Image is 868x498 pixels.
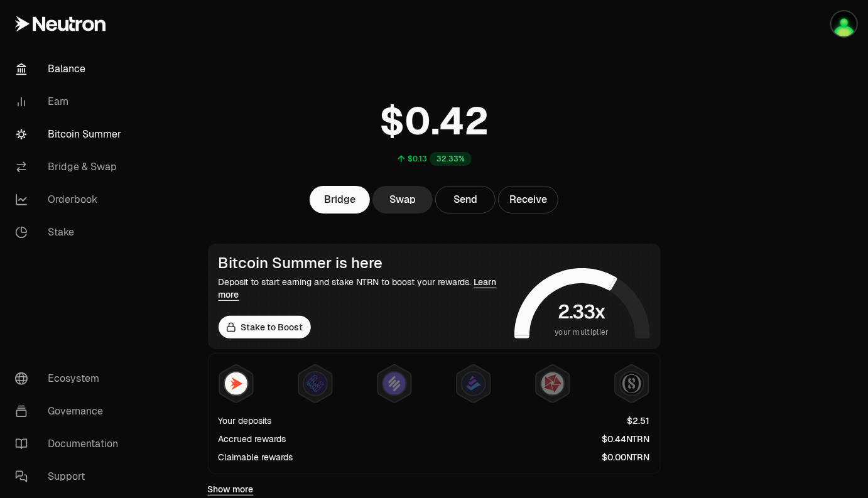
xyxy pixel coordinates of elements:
[208,483,254,495] a: Show more
[219,433,286,445] div: Accrued rewards
[408,154,427,164] div: $0.13
[5,216,136,249] a: Stake
[219,276,509,301] div: Deposit to start earning and stake NTRN to boost your rewards.
[5,395,136,428] a: Governance
[5,460,136,493] a: Support
[435,186,496,214] button: Send
[555,326,609,338] span: your multiplier
[304,372,327,395] img: EtherFi Points
[225,372,247,395] img: NTRN
[5,428,136,460] a: Documentation
[430,152,472,166] div: 32.33%
[498,186,558,214] button: Receive
[219,414,272,427] div: Your deposits
[541,372,564,395] img: Mars Fragments
[383,372,406,395] img: Solv Points
[219,451,293,463] div: Claimable rewards
[5,362,136,395] a: Ecosystem
[5,118,136,151] a: Bitcoin Summer
[5,183,136,216] a: Orderbook
[219,254,509,272] div: Bitcoin Summer is here
[310,186,370,214] a: Bridge
[832,11,857,36] img: lost seed phrase
[621,372,643,395] img: Structured Points
[219,316,311,338] a: Stake to Boost
[5,85,136,118] a: Earn
[372,186,433,214] a: Swap
[5,53,136,85] a: Balance
[462,372,485,395] img: Bedrock Diamonds
[5,151,136,183] a: Bridge & Swap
